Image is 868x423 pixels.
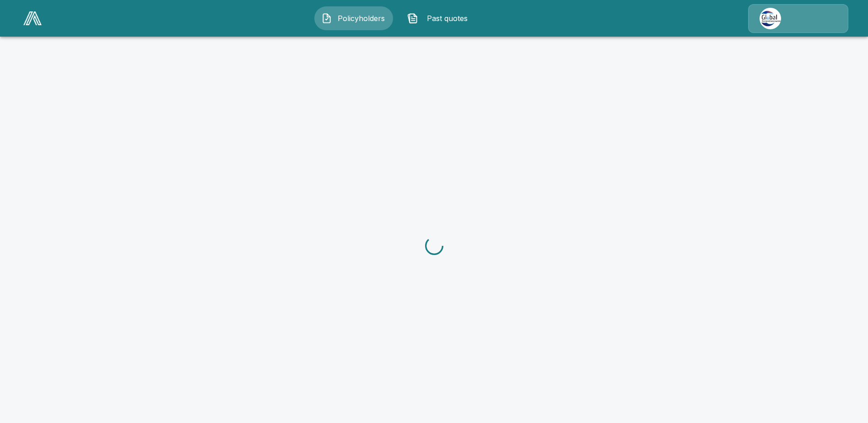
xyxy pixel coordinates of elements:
[422,13,472,24] span: Past quotes
[407,13,418,24] img: Past quotes Icon
[23,11,42,25] img: AA Logo
[336,13,386,24] span: Policyholders
[321,13,332,24] img: Policyholders Icon
[314,6,393,30] button: Policyholders IconPolicyholders
[400,6,479,30] button: Past quotes IconPast quotes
